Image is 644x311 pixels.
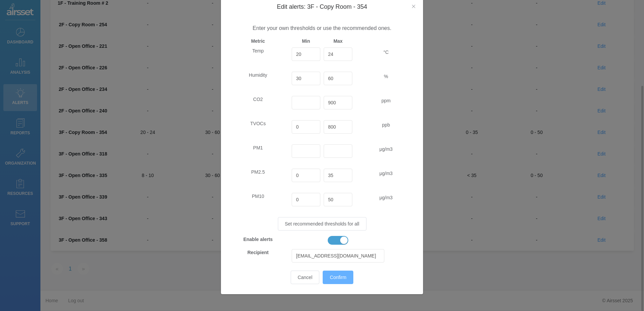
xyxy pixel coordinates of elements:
[247,250,268,255] strong: Recipient
[356,146,416,153] span: μg/m3
[277,3,367,10] span: Edit alerts: 3F - Copy Room - 354
[356,49,416,56] span: °C
[253,96,263,103] label: CO2
[228,24,416,32] p: Enter your own thresholds or use the recommended ones.
[285,221,359,227] span: Set recommended thresholds for all
[243,237,272,242] strong: Enable alerts
[323,271,353,284] button: Confirm
[333,38,343,44] strong: Max
[253,144,263,151] label: PM1
[356,97,416,104] span: ppm
[249,72,267,79] label: Humidity
[356,73,416,80] span: %
[251,169,265,176] label: PM2.5
[251,38,265,44] strong: Metric
[298,275,313,280] span: Cancel
[250,120,266,127] label: TVOCs
[356,194,416,201] span: μg/m3
[252,47,264,55] label: Temp
[252,193,264,200] label: PM10
[356,170,416,177] span: μg/m3
[411,3,416,11] button: Close
[330,275,346,280] span: Confirm
[278,217,366,231] button: Set recommended thresholds for all
[302,38,310,44] strong: Min
[356,122,416,129] span: ppb
[291,271,320,284] button: Cancel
